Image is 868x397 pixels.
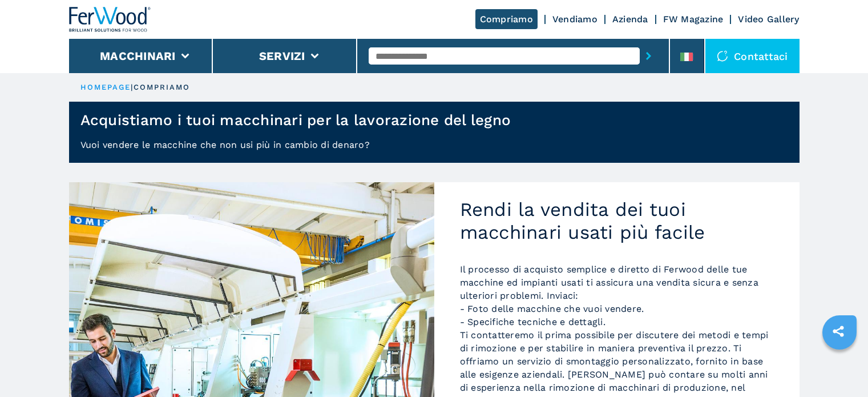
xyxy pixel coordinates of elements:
img: Contattaci [717,50,728,62]
button: Macchinari [100,49,176,63]
h1: Acquistiamo i tuoi macchinari per la lavorazione del legno [80,111,511,129]
p: Vuoi vendere le macchine che non usi più in cambio di denaro? [69,138,800,163]
a: FW Magazine [663,14,724,25]
span: | [131,83,133,91]
a: Video Gallery [738,14,799,25]
h2: Rendi la vendita dei tuoi macchinari usati più facile [460,198,774,243]
button: submit-button [640,43,657,69]
iframe: Chat [819,346,859,388]
div: Contattaci [705,39,800,73]
a: Vendiamo [552,14,597,25]
a: sharethis [824,317,853,346]
p: compriamo [134,82,191,93]
a: HOMEPAGE [80,83,131,91]
a: Azienda [612,14,648,25]
button: Servizi [259,49,305,63]
a: Compriamo [475,9,538,29]
img: Ferwood [69,7,151,32]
